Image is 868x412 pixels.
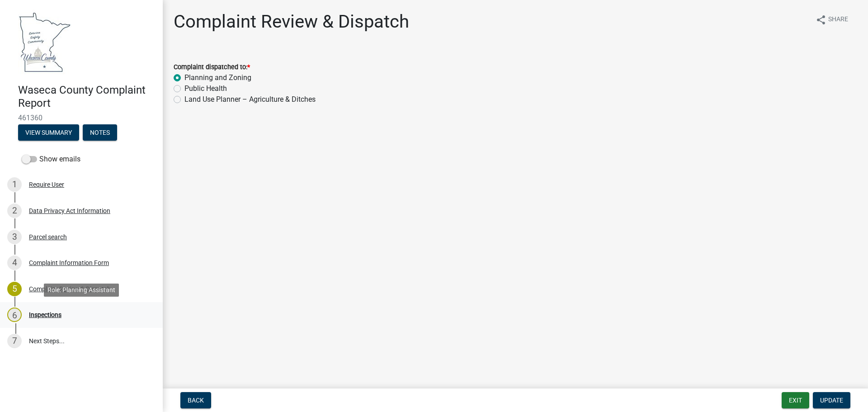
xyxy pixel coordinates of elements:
[29,312,61,318] div: Inspections
[816,14,826,25] i: share
[7,204,22,218] div: 2
[188,397,204,404] span: Back
[29,208,110,214] div: Data Privacy Act Information
[808,11,855,28] button: shareShare
[184,94,316,105] label: Land Use Planner – Agriculture & Ditches
[813,392,850,408] button: Update
[782,392,809,408] button: Exit
[7,230,22,244] div: 3
[22,154,80,165] label: Show emails
[29,286,111,292] div: Complaint Review & Dispatch
[184,83,227,94] label: Public Health
[29,260,109,266] div: Complaint Information Form
[184,72,251,83] label: Planning and Zoning
[29,181,64,188] div: Require User
[7,177,22,192] div: 1
[18,84,156,110] h4: Waseca County Complaint Report
[180,392,211,408] button: Back
[7,308,22,322] div: 6
[7,256,22,270] div: 4
[83,129,117,137] wm-modal-confirm: Notes
[7,282,22,296] div: 5
[174,64,250,71] label: Complaint dispatched to:
[18,9,71,74] img: Waseca County, Minnesota
[18,124,79,141] button: View Summary
[820,397,843,404] span: Update
[7,334,22,348] div: 7
[29,234,67,240] div: Parcel search
[174,11,409,33] h1: Complaint Review & Dispatch
[83,124,117,141] button: Notes
[828,14,848,25] span: Share
[44,284,119,297] div: Role: Planning Assistant
[18,129,79,137] wm-modal-confirm: Summary
[18,114,145,122] span: 461360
